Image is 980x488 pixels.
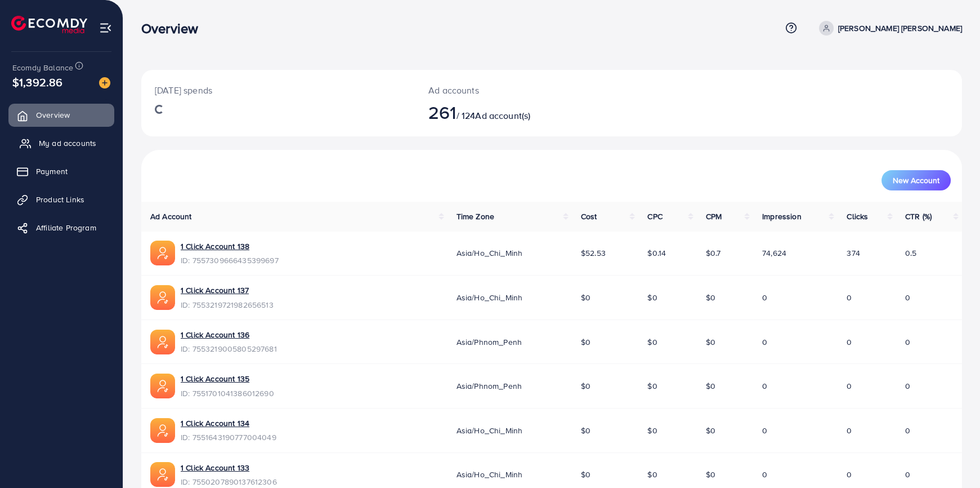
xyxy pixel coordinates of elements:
[181,388,274,399] span: ID: 7551701041386012690
[11,16,87,33] img: logo
[706,247,721,259] span: $0.7
[99,21,112,34] img: menu
[905,469,910,480] span: 0
[36,109,70,121] span: Overview
[847,380,852,392] span: 0
[8,216,114,239] a: Affiliate Program
[457,211,494,222] span: Time Zone
[762,292,767,303] span: 0
[762,469,767,480] span: 0
[141,20,207,37] h3: Overview
[181,432,276,443] span: ID: 7551643190777004049
[12,74,62,90] span: $1,392.86
[581,292,590,303] span: $0
[457,336,522,348] span: Asia/Phnom_Penh
[838,21,962,35] p: [PERSON_NAME] [PERSON_NAME]
[905,380,910,392] span: 0
[475,109,530,122] span: Ad account(s)
[428,83,607,97] p: Ad accounts
[150,330,175,354] img: ic-ads-acc.e4c84228.svg
[762,247,786,259] span: 74,624
[36,222,96,233] span: Affiliate Program
[99,77,110,88] img: image
[847,247,860,259] span: 374
[36,194,84,205] span: Product Links
[36,166,68,177] span: Payment
[647,469,657,480] span: $0
[150,211,192,222] span: Ad Account
[706,380,715,392] span: $0
[457,247,523,259] span: Asia/Ho_Chi_Minh
[905,211,932,222] span: CTR (%)
[181,299,274,310] span: ID: 7553219721982656513
[150,418,175,443] img: ic-ads-acc.e4c84228.svg
[881,170,951,190] button: New Account
[155,83,401,97] p: [DATE] spends
[905,425,910,436] span: 0
[893,176,939,184] span: New Account
[847,336,852,348] span: 0
[847,469,852,480] span: 0
[762,425,767,436] span: 0
[647,425,657,436] span: $0
[581,425,590,436] span: $0
[181,418,249,429] a: 1 Click Account 134
[706,211,722,222] span: CPM
[150,285,175,310] img: ic-ads-acc.e4c84228.svg
[706,292,715,303] span: $0
[8,188,114,211] a: Product Links
[181,241,249,252] a: 1 Click Account 138
[905,292,910,303] span: 0
[647,247,666,259] span: $0.14
[457,469,523,480] span: Asia/Ho_Chi_Minh
[647,336,657,348] span: $0
[150,462,175,487] img: ic-ads-acc.e4c84228.svg
[706,425,715,436] span: $0
[847,292,852,303] span: 0
[581,469,590,480] span: $0
[12,62,73,73] span: Ecomdy Balance
[181,476,277,487] span: ID: 7550207890137612306
[181,255,279,266] span: ID: 7557309666435399697
[581,211,597,222] span: Cost
[428,99,456,125] span: 261
[762,380,767,392] span: 0
[581,247,606,259] span: $52.53
[706,336,715,348] span: $0
[905,336,910,348] span: 0
[847,425,852,436] span: 0
[181,462,249,473] a: 1 Click Account 133
[762,336,767,348] span: 0
[457,425,523,436] span: Asia/Ho_Chi_Minh
[150,374,175,398] img: ic-ads-acc.e4c84228.svg
[581,336,590,348] span: $0
[905,247,916,259] span: 0.5
[457,292,523,303] span: Asia/Ho_Chi_Minh
[181,373,249,384] a: 1 Click Account 135
[8,132,114,154] a: My ad accounts
[181,329,249,340] a: 1 Click Account 136
[8,160,114,183] a: Payment
[8,104,114,126] a: Overview
[39,137,96,149] span: My ad accounts
[150,241,175,265] img: ic-ads-acc.e4c84228.svg
[706,469,715,480] span: $0
[762,211,802,222] span: Impression
[581,380,590,392] span: $0
[457,380,522,392] span: Asia/Phnom_Penh
[647,292,657,303] span: $0
[847,211,868,222] span: Clicks
[647,380,657,392] span: $0
[647,211,662,222] span: CPC
[815,21,962,36] a: [PERSON_NAME] [PERSON_NAME]
[181,343,277,354] span: ID: 7553219005805297681
[181,285,249,296] a: 1 Click Account 137
[428,101,607,123] h2: / 124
